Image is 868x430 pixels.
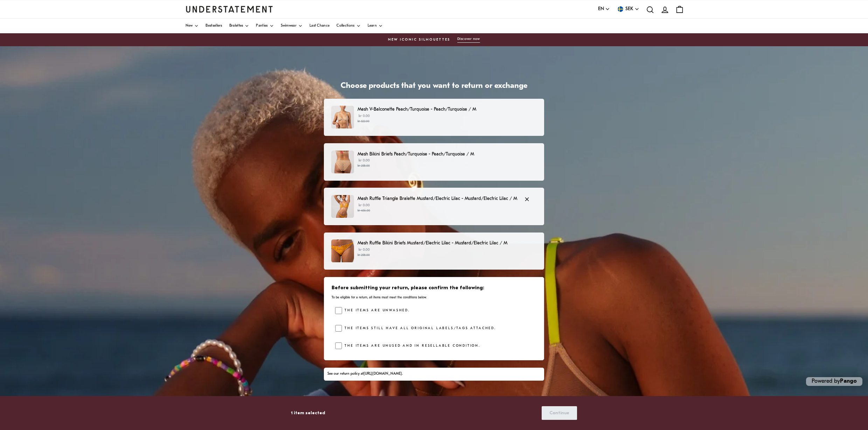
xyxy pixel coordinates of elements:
strike: kr 258.00 [357,164,370,167]
a: Bralettes [229,19,249,33]
p: kr 0.00 [357,247,537,258]
span: EN [598,5,604,13]
a: Pango [840,379,857,384]
a: Last Chance [310,19,329,33]
p: Mesh Ruffle Bikini Briefs Mustard/Electric Lilac - Mustard/Electric Lilac / M [357,240,537,247]
div: See our return policy at . [327,371,541,377]
a: Panties [256,19,273,33]
img: PEME-BRA-028_46a8d15a-869b-4565-8017-d983a9479f9a.jpg [331,106,354,129]
a: Swimwear [281,19,303,33]
p: Mesh V-Balconette Peach/Turquoise - Peach/Turquoise / M [357,106,537,113]
p: kr 0.00 [357,113,537,124]
button: EN [598,5,610,13]
span: New Iconic Silhouettes [388,37,450,43]
p: kr 0.00 [357,158,537,168]
span: Collections [336,24,354,28]
strike: kr 456.00 [357,209,370,212]
p: Mesh Ruffle Triangle Bralette Mustard/Electric Lilac - Mustard/Electric Lilac / M [357,195,517,202]
a: New Iconic SilhouettesDiscover now [186,37,683,43]
label: The items still have all original labels/tags attached. [342,325,496,332]
button: Discover now [457,37,480,43]
p: Mesh Bikini Briefs Peach/Turquoise - Peach/Turquoise / M [357,151,537,158]
img: PEME-BRF-002-1.jpg [331,151,354,173]
span: Bralettes [229,24,243,28]
span: Bestsellers [206,24,222,28]
label: The items are unwashed. [342,307,410,314]
img: 35_601b1a0a-718a-45e8-a058-2db907ff4568.jpg [331,240,354,262]
button: SEK [617,5,639,13]
p: Powered by [806,377,862,386]
a: Understatement Homepage [186,6,273,12]
span: Last Chance [310,24,329,28]
label: The items are unused and in resellable condition. [342,342,480,349]
p: To be eligible for a return, all items must meet the conditions below. [332,295,537,300]
img: MUME-BRA-034.jpg [331,195,354,218]
p: kr 0.00 [357,203,517,213]
strike: kr 522.00 [357,120,369,123]
span: Learn [368,24,377,28]
a: New [186,19,199,33]
a: Bestsellers [206,19,222,33]
h3: Before submitting your return, please confirm the following: [332,285,537,292]
span: Panties [256,24,268,28]
h1: Choose products that you want to return or exchange [324,81,544,91]
span: New [186,24,193,28]
strike: kr 258.00 [357,254,370,257]
span: SEK [625,5,633,13]
a: [URL][DOMAIN_NAME] [363,372,402,376]
span: Swimwear [281,24,297,28]
a: Collections [336,19,360,33]
a: Learn [368,19,383,33]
